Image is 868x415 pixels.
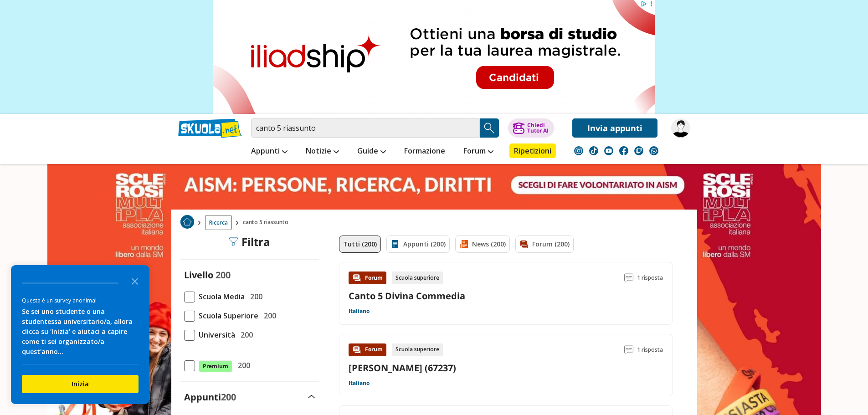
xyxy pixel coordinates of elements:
[195,329,235,341] span: Università
[390,240,400,249] img: Appunti filtro contenuto
[349,362,456,374] a: [PERSON_NAME] (67237)
[527,123,549,133] div: Chiedi Tutor AI
[221,391,236,403] span: 200
[184,269,213,281] label: Livello
[624,345,633,354] img: Commenti lettura
[180,215,194,230] a: Home
[303,143,341,160] a: Notizie
[349,379,370,387] a: Italiano
[229,237,238,246] img: Filtra filtri mobile
[634,146,643,155] img: twitch
[237,329,253,341] span: 200
[519,240,529,249] img: Forum filtro contenuto
[247,291,262,302] span: 200
[508,118,554,138] button: ChiediTutor AI
[11,265,149,404] div: Survey
[251,118,480,138] input: Cerca appunti, riassunti o versioni
[461,143,496,160] a: Forum
[392,272,443,284] div: Scuola superiore
[349,290,465,302] a: Canto 5 Divina Commedia
[349,343,386,356] div: Forum
[483,121,496,135] img: Cerca appunti, riassunti o versioni
[355,143,388,160] a: Guide
[352,345,361,354] img: Forum contenuto
[459,240,468,249] img: News filtro contenuto
[180,215,194,229] img: Home
[604,146,613,155] img: youtube
[234,359,250,371] span: 200
[22,307,139,357] div: Se sei uno studente o una studentessa universitario/a, allora clicca su 'Inizia' e aiutaci a capi...
[184,391,236,403] label: Appunti
[339,236,381,253] a: Tutti (200)
[308,395,315,399] img: Apri e chiudi sezione
[624,273,633,282] img: Commenti lettura
[649,146,658,155] img: WhatsApp
[349,307,370,315] a: Italiano
[195,310,258,322] span: Scuola Superiore
[480,118,499,138] button: Search Button
[22,375,139,393] button: Inizia
[515,236,574,253] a: Forum (200)
[589,146,598,155] img: tiktok
[229,236,270,248] div: Filtra
[126,272,144,290] button: Close the survey
[349,272,386,284] div: Forum
[402,143,447,160] a: Formazione
[637,272,663,284] span: 1 risposta
[216,269,231,281] span: 200
[671,118,690,138] img: stefania.maulucci
[574,146,583,155] img: instagram
[386,236,450,253] a: Appunti (200)
[392,343,443,356] div: Scuola superiore
[260,310,276,322] span: 200
[199,360,232,372] span: Premium
[509,143,556,158] a: Ripetizioni
[243,215,292,230] span: canto 5 riassunto
[22,296,139,305] div: Questa è un survey anonima!
[455,236,510,253] a: News (200)
[572,118,657,138] a: Invia appunti
[195,291,245,302] span: Scuola Media
[249,143,290,160] a: Appunti
[352,273,361,282] img: Forum contenuto
[619,146,628,155] img: facebook
[205,215,232,230] a: Ricerca
[637,343,663,356] span: 1 risposta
